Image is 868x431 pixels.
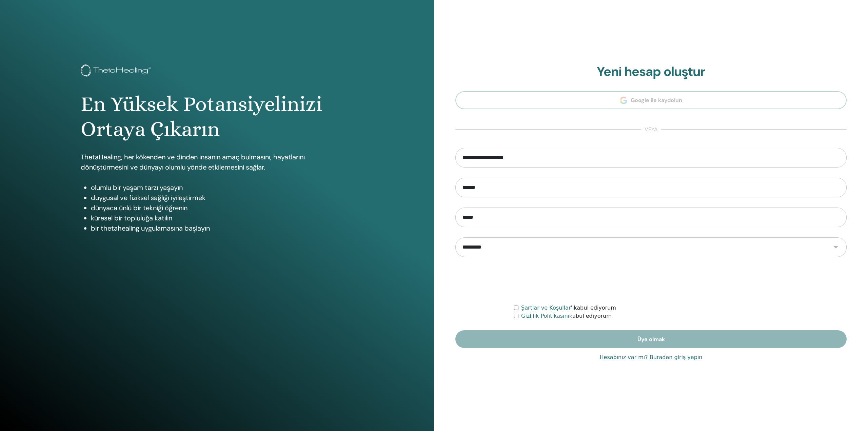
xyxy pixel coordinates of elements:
[521,305,574,311] a: Şartlar ve Koşullar'ı
[91,214,172,222] font: küresel bir topluluğa katılın
[91,183,183,192] font: olumlu bir yaşam tarzı yaşayın
[645,126,658,133] font: veya
[574,305,616,311] font: kabul ediyorum
[91,224,210,233] font: bir thetahealing uygulamasına başlayın
[81,153,305,172] font: ThetaHealing, her kökenden ve dinden insanın amaç bulmasını, hayatlarını dönüştürmesini ve dünyay...
[81,92,322,141] font: En Yüksek Potansiyelinizi Ortaya Çıkarın
[521,313,569,319] a: Gizlilik Politikasını
[91,193,205,202] font: duygusal ve fiziksel sağlığı iyileştirmek
[599,267,703,294] iframe: reCAPTCHA
[91,203,188,212] font: dünyaca ünlü bir tekniği öğrenin
[597,63,705,80] font: Yeni hesap oluştur
[600,353,703,361] a: Hesabınız var mı? Buradan giriş yapın
[569,313,612,319] font: kabul ediyorum
[600,354,703,360] font: Hesabınız var mı? Buradan giriş yapın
